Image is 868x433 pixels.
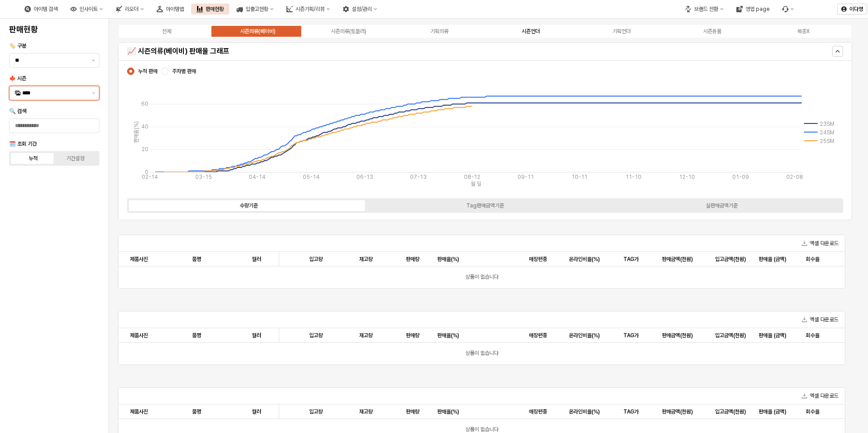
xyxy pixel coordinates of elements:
[623,408,639,415] span: TAG가
[19,4,63,15] button: 아이템 검색
[125,6,138,12] div: 리오더
[34,6,58,12] div: 아이템 검색
[130,202,367,210] label: 수량기준
[576,27,667,35] label: 기획언더
[151,4,189,15] button: 아이템맵
[9,75,26,82] span: 🍁 시즌
[485,27,576,35] label: 시즌언더
[849,5,863,13] p: 이다영
[437,332,459,339] span: 판매율(%)
[529,256,547,263] span: 매장편중
[246,6,268,12] div: 입출고현황
[529,408,547,415] span: 매장편중
[138,68,158,75] span: 누적 판매
[662,332,693,339] span: 판매금액(천원)
[9,25,99,34] h4: 판매현황
[9,108,26,114] span: 🔍 검색
[309,408,323,415] span: 입고량
[352,6,372,12] div: 설정/관리
[359,256,373,263] span: 재고량
[212,27,303,35] label: 시즌의류(베이비)
[406,332,419,339] span: 판매량
[296,6,325,12] div: 시즌기획/리뷰
[252,332,261,339] span: 컬러
[240,28,276,34] div: 시즌의류(베이비)
[166,6,184,12] div: 아이템맵
[837,4,867,15] button: 이다영
[121,27,212,35] label: 전체
[127,47,662,56] h5: 📈 시즌의류(베이비) 판매율 그래프
[79,6,98,12] div: 인사이트
[569,408,600,415] span: 온라인비율(%)
[309,256,323,263] span: 입고량
[162,28,171,34] div: 전체
[623,332,639,339] span: TAG가
[191,4,229,15] button: 판매현황
[252,256,261,263] span: 컬러
[797,28,809,34] div: 복종X
[522,28,540,34] div: 시즌언더
[715,332,746,339] span: 입고금액(천원)
[88,86,99,100] button: 제안 사항 표시
[110,4,149,15] button: 리오더
[65,4,108,15] button: 인사이트
[806,332,819,339] span: 회수율
[680,4,729,15] button: 브랜드 전환
[66,155,84,162] div: 기간설정
[281,4,335,15] button: 시즌기획/리뷰
[240,202,258,209] div: 수량기준
[759,332,786,339] span: 판매율 (금액)
[529,332,547,339] span: 매장편중
[252,408,261,415] span: 컬러
[798,390,842,401] button: 엑셀 다운로드
[109,19,868,433] main: App Frame
[118,343,845,364] div: 상품이 없습니다
[130,332,148,339] span: 제품사진
[623,256,639,263] span: TAG가
[437,256,459,263] span: 판매율(%)
[118,266,845,288] div: 상품이 없습니다
[777,4,799,15] div: 버그 제보 및 기능 개선 요청
[303,27,394,35] label: 시즌의류(토들러)
[359,408,373,415] span: 재고량
[192,256,201,263] span: 품명
[9,141,37,147] span: 🗓️ 조회 기간
[715,408,746,415] span: 입고금액(천원)
[759,408,786,415] span: 판매율 (금액)
[331,28,366,34] div: 시즌의류(토들러)
[612,28,631,34] div: 기획언더
[130,408,148,415] span: 제품사진
[337,4,383,15] button: 설정/관리
[231,4,279,15] button: 입출고현황
[88,54,99,67] button: 제안 사항 표시
[662,408,693,415] span: 판매금액(천원)
[715,256,746,263] span: 입고금액(천원)
[569,256,600,263] span: 온라인비율(%)
[832,46,843,57] button: Hide
[437,408,459,415] span: 판매율(%)
[759,256,786,263] span: 판매율 (금액)
[694,6,718,12] div: 브랜드 전환
[29,155,38,162] div: 누적
[406,256,419,263] span: 판매량
[206,6,224,12] div: 판매현황
[603,202,840,210] label: 실판매금액기준
[731,4,775,15] button: 영업 page
[569,332,600,339] span: 온라인비율(%)
[12,154,54,162] label: 누적
[406,408,419,415] span: 판매량
[706,202,738,209] div: 실판매금액기준
[466,202,504,209] div: Tag판매금액기준
[662,256,693,263] span: 판매금액(천원)
[367,202,603,210] label: Tag판매금액기준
